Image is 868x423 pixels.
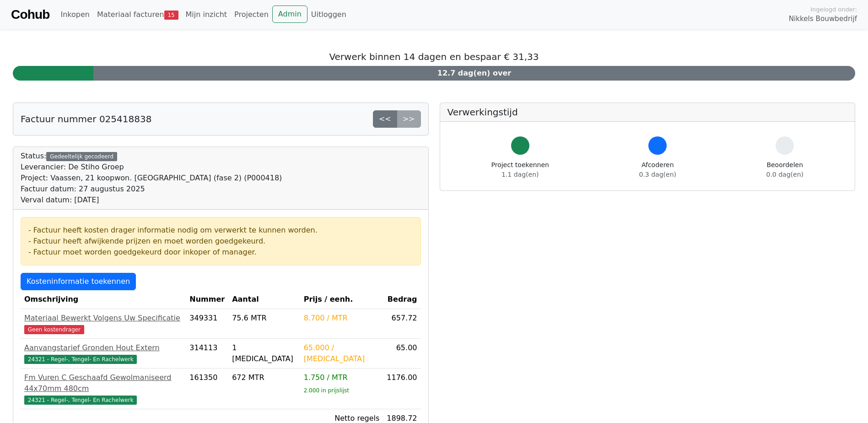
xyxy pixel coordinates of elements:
[766,160,803,179] div: Beoordelen
[93,5,182,24] a: Materiaal facturen15
[491,160,549,179] div: Project toekennen
[21,195,282,206] div: Verval datum: [DATE]
[21,273,136,290] a: Kosteninformatie toekennen
[231,5,272,24] a: Projecten
[24,372,182,394] div: Fm Vuren C Geschaafd Gewolmaniseerd 44x70mm 480cm
[186,290,228,309] th: Nummer
[300,290,383,309] th: Prijs / eenh.
[639,160,676,179] div: Afcoderen
[93,66,855,81] div: 12.7 dag(en) over
[383,309,421,339] td: 657.72
[24,355,137,364] span: 24321 - Regel-, Tengel- En Rachelwerk
[46,152,117,161] div: Gedeeltelijk gecodeerd
[383,290,421,309] th: Bedrag
[186,309,228,339] td: 349331
[232,313,297,324] div: 75.6 MTR
[28,236,413,247] div: - Factuur heeft afwijkende prijzen en moet worden goedgekeurd.
[24,313,182,324] div: Materiaal Bewerkt Volgens Uw Specificatie
[11,4,49,26] a: Cohub
[228,290,300,309] th: Aantal
[21,114,151,125] h5: Factuur nummer 025418838
[28,247,413,258] div: - Factuur moet worden goedgekeurd door inkoper of manager.
[186,339,228,369] td: 314113
[307,5,350,24] a: Uitloggen
[21,162,282,173] div: Leverancier: De Stiho Groep
[24,342,182,364] a: Aanvangstarief Gronden Hout Extern24321 - Regel-, Tengel- En Rachelwerk
[24,325,84,334] span: Geen kostendrager
[304,342,380,364] div: 65.000 / [MEDICAL_DATA]
[13,51,855,62] h5: Verwerk binnen 14 dagen en bespaar € 31,33
[21,151,282,206] div: Status:
[501,171,539,178] span: 1.1 dag(en)
[810,5,857,14] span: Ingelogd onder:
[57,5,93,24] a: Inkopen
[304,387,349,394] sub: 2.000 in prijslijst
[447,107,848,118] h5: Verwerkingstijd
[21,184,282,195] div: Factuur datum: 27 augustus 2025
[186,369,228,409] td: 161350
[383,339,421,369] td: 65.00
[24,372,182,405] a: Fm Vuren C Geschaafd Gewolmaniseerd 44x70mm 480cm24321 - Regel-, Tengel- En Rachelwerk
[28,225,413,236] div: - Factuur heeft kosten drager informatie nodig om verwerkt te kunnen worden.
[24,396,137,405] span: 24321 - Regel-, Tengel- En Rachelwerk
[24,313,182,335] a: Materiaal Bewerkt Volgens Uw SpecificatieGeen kostendrager
[232,342,297,364] div: 1 [MEDICAL_DATA]
[21,173,282,184] div: Project: Vaassen, 21 koopwon. [GEOGRAPHIC_DATA] (fase 2) (P000418)
[24,342,182,353] div: Aanvangstarief Gronden Hout Extern
[182,5,231,24] a: Mijn inzicht
[639,171,676,178] span: 0.3 dag(en)
[272,5,307,23] a: Admin
[232,372,297,383] div: 672 MTR
[766,171,803,178] span: 0.0 dag(en)
[21,290,186,309] th: Omschrijving
[789,14,857,24] span: Nikkels Bouwbedrijf
[304,372,380,383] div: 1.750 / MTR
[164,11,178,20] span: 15
[373,110,397,128] a: <<
[304,313,380,324] div: 8.700 / MTR
[383,369,421,409] td: 1176.00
